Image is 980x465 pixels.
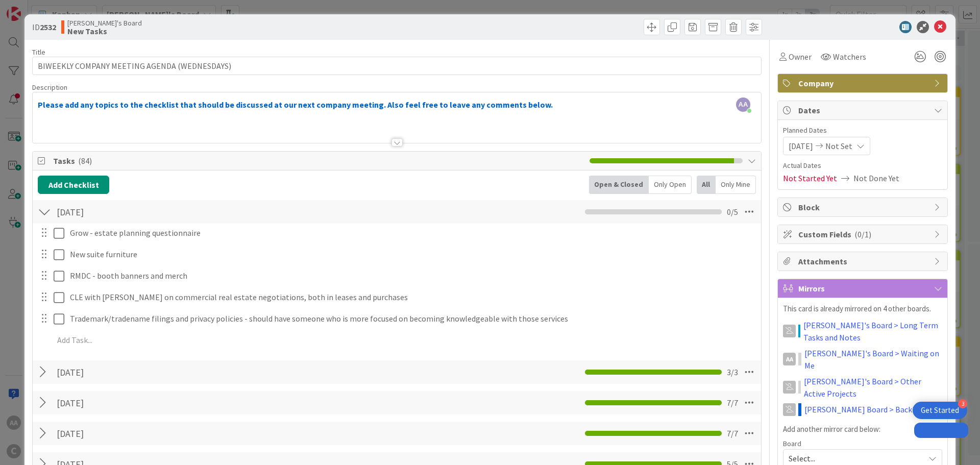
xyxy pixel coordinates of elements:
span: Not Started Yet [783,172,837,184]
p: This card is already mirrored on 4 other boards. [783,303,942,315]
p: CLE with [PERSON_NAME] on commercial real estate negotiations, both in leases and purchases [70,291,754,303]
a: [PERSON_NAME] Board > Backlog [804,403,924,415]
span: Actual Dates [783,160,942,171]
div: 3 [958,399,967,408]
span: Company [798,77,929,89]
span: 3 / 3 [727,366,738,378]
span: Owner [789,51,812,63]
span: Attachments [798,255,929,267]
a: [PERSON_NAME]'s Board > Other Active Projects [804,375,942,400]
span: [DATE] [789,140,813,152]
div: Get Started [921,405,959,415]
b: 2532 [40,22,56,32]
span: ( 84 ) [78,156,92,166]
p: Grow - estate planning questionnaire [70,227,754,239]
button: Add Checklist [38,176,109,194]
div: Open & Closed [589,176,649,194]
span: Custom Fields [798,228,929,240]
span: AA [736,97,750,112]
span: Not Done Yet [853,172,899,184]
span: 7 / 7 [727,397,738,409]
span: 0 / 5 [727,206,738,218]
span: Board [783,440,801,447]
div: Only Open [649,176,692,194]
input: Add Checklist... [53,394,283,412]
strong: Please add any topics to the checklist that should be discussed at our next company meeting. Also... [38,100,553,110]
p: RMDC - booth banners and merch [70,270,754,282]
span: Watchers [833,51,866,63]
input: Add Checklist... [53,424,283,443]
span: ID [32,21,56,33]
span: Description [32,83,67,92]
span: Not Set [825,140,852,152]
p: Add another mirror card below: [783,424,942,435]
p: Trademark/tradename filings and privacy policies - should have someone who is more focused on bec... [70,313,754,325]
div: All [697,176,716,194]
span: Block [798,201,929,213]
span: Planned Dates [783,125,942,136]
input: type card name here... [32,57,762,75]
a: [PERSON_NAME]'s Board > Long Term Tasks and Notes [803,319,942,344]
p: New suite furniture [70,249,754,260]
a: [PERSON_NAME]'s Board > Waiting on Me [804,347,942,372]
div: AA [783,353,796,365]
label: Title [32,47,45,57]
span: [PERSON_NAME]'s Board [67,19,142,27]
span: Mirrors [798,282,929,295]
span: ( 0/1 ) [854,229,871,239]
div: Only Mine [716,176,756,194]
span: Dates [798,104,929,116]
input: Add Checklist... [53,203,283,221]
b: New Tasks [67,27,142,35]
span: Tasks [53,155,584,167]
div: Open Get Started checklist, remaining modules: 3 [913,402,967,419]
input: Add Checklist... [53,363,283,381]
span: 7 / 7 [727,427,738,439]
